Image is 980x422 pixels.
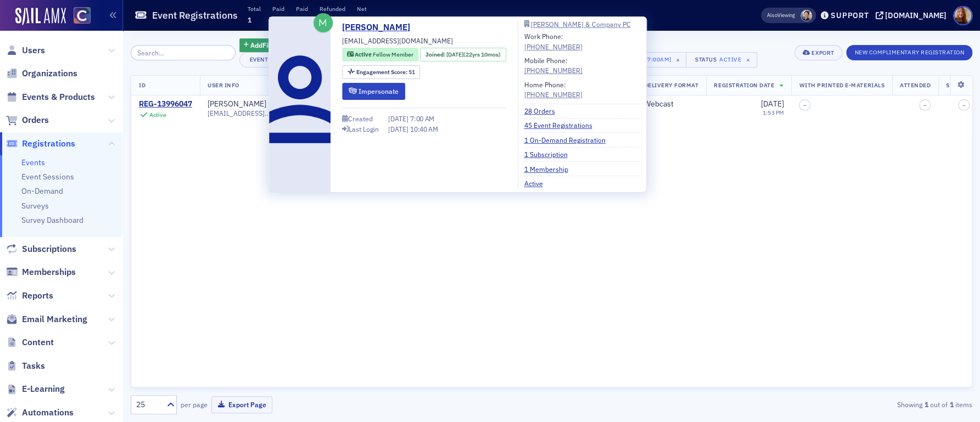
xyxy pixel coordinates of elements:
span: Profile [953,6,972,25]
button: AddFilter [239,38,284,52]
span: Organizations [22,67,77,80]
label: per page [181,400,208,409]
span: Engagement Score : [356,68,408,76]
strong: 1 [948,400,955,409]
span: Subscriptions [22,243,76,255]
p: Total [248,5,261,13]
div: Webcast [643,99,698,109]
button: StatusActive× [686,52,757,67]
span: 1 [272,15,276,24]
span: Orders [22,114,49,126]
span: × [743,55,753,65]
span: Users [22,44,45,57]
span: 7:00 AM [410,114,434,123]
button: Export Page [211,396,272,413]
span: Viewing [767,12,795,19]
span: $79 [296,15,307,24]
span: Memberships [22,266,76,278]
a: Automations [6,407,74,419]
span: E-Learning [22,383,65,395]
span: Fellow Member [373,50,413,58]
span: Registrations [22,138,75,150]
a: Tasks [6,360,45,372]
div: Work Phone: [524,31,582,52]
h1: Event Registrations [152,9,238,22]
span: Tasks [22,360,45,372]
a: [PERSON_NAME] & Company PC [524,21,640,27]
p: Refunded [320,5,345,13]
a: View Homepage [66,7,91,26]
div: Active [719,56,741,63]
span: Add Filter [250,40,279,50]
span: With Printed E-Materials [799,81,884,89]
a: Events [21,157,45,167]
a: [PHONE_NUMBER] [524,65,582,75]
button: EventREBROADCAST: [PERSON_NAME] Tax Education: One Big Beautiful Bill: What Tax Practitioners Nee... [239,52,687,67]
div: [PERSON_NAME] & Company PC [530,21,630,27]
a: Organizations [6,67,77,80]
div: Support [831,10,869,20]
div: Event [248,56,271,63]
a: Content [6,336,54,348]
a: New Complimentary Registration [846,47,972,57]
div: 25 [136,399,160,410]
a: E-Learning [6,383,65,395]
span: [EMAIL_ADDRESS][DOMAIN_NAME] [342,36,453,46]
span: Automations [22,407,74,419]
a: Active Fellow Member [347,50,413,59]
span: – [923,102,927,109]
a: [PERSON_NAME] [342,21,418,34]
span: [DATE] [388,114,410,123]
div: Last Login [349,126,379,132]
span: 10:40 AM [410,125,438,133]
span: Active [355,50,373,58]
strong: 1 [922,400,930,409]
a: Survey Dashboard [21,215,83,225]
a: Memberships [6,266,76,278]
span: Attended [900,81,931,89]
a: 1 Membership [524,164,576,174]
a: 28 Orders [524,106,563,116]
button: [DOMAIN_NAME] [875,12,950,19]
button: New Complimentary Registration [846,45,972,60]
span: [DATE] [388,125,410,133]
span: Registration Date [714,81,774,89]
a: Active [524,178,551,188]
a: Surveys [21,201,49,211]
a: Users [6,44,45,57]
span: Email Marketing [22,313,87,325]
div: Engagement Score: 51 [342,65,420,79]
div: (22yrs 10mos) [446,50,501,59]
div: [PERSON_NAME] [208,99,266,109]
div: Export [811,50,834,56]
a: Orders [6,114,49,126]
div: Also [767,12,777,19]
a: Email Marketing [6,313,87,325]
a: Event Sessions [21,172,74,182]
span: [EMAIL_ADDRESS][DOMAIN_NAME] [208,109,284,117]
div: [DOMAIN_NAME] [885,10,947,20]
p: Paid [272,5,284,13]
span: [DATE] [446,50,463,58]
div: Active [149,111,166,119]
div: Home Phone: [524,80,582,100]
div: Created [348,116,373,122]
div: Joined: 2002-10-31 00:00:00 [421,48,506,61]
a: REG-13996047 [139,99,192,109]
span: × [673,55,683,65]
time: 1:53 PM [763,109,783,116]
div: Status [694,56,717,63]
div: [PHONE_NUMBER] [524,42,582,52]
div: 51 [356,69,415,75]
div: Showing out of items [699,400,972,409]
a: 1 On-Demand Registration [524,135,613,145]
span: Delivery Format [643,81,698,89]
span: [DATE] [761,99,783,109]
a: [PHONE_NUMBER] [524,89,582,99]
span: User Info [208,81,239,89]
a: Subscriptions [6,243,76,255]
a: 45 Event Registrations [524,120,600,130]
